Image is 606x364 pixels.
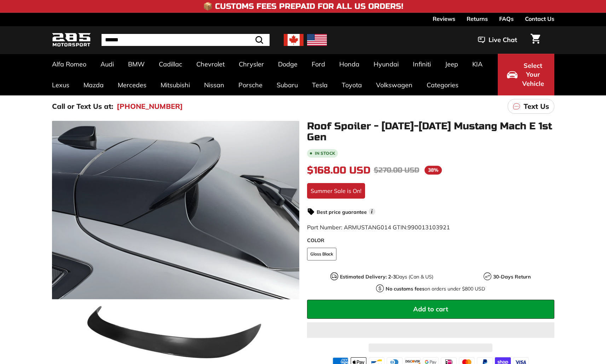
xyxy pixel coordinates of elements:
label: COLOR [307,237,554,244]
a: Text Us [508,99,554,114]
a: Mitsubishi [154,75,197,95]
strong: Estimated Delivery: 2-3 [340,274,396,280]
a: Returns [467,13,488,25]
a: Subaru [270,75,305,95]
a: Porsche [231,75,270,95]
p: Days (Can & US) [340,273,433,281]
a: Nissan [197,75,231,95]
a: Hyundai [367,54,406,75]
span: Part Number: ARMUSTANG014 GTIN: [307,224,450,231]
a: Contact Us [525,13,554,25]
h1: Roof Spoiler - [DATE]-[DATE] Mustang Mach E 1st Gen [307,121,554,143]
span: $168.00 USD [307,164,370,176]
a: Toyota [335,75,369,95]
a: Categories [420,75,466,95]
a: BMW [121,54,152,75]
b: In stock [315,151,335,155]
span: Select Your Vehicle [521,61,545,88]
a: Jeep [438,54,465,75]
a: KIA [465,54,490,75]
span: 38% [425,166,442,175]
a: Cadillac [152,54,189,75]
a: Mercedes [111,75,154,95]
a: Tesla [305,75,335,95]
strong: Best price guarantee [317,209,367,215]
a: Honda [332,54,367,75]
button: Live Chat [469,31,526,49]
a: Infiniti [406,54,438,75]
a: Chrysler [232,54,271,75]
a: Dodge [271,54,305,75]
a: FAQs [499,13,514,25]
a: Alfa Romeo [45,54,93,75]
a: Cart [526,28,544,52]
span: 990013103921 [408,224,450,231]
strong: No customs fees [386,286,425,292]
a: Chevrolet [189,54,232,75]
p: on orders under $800 USD [386,285,485,293]
div: Summer Sale is On! [307,183,365,199]
a: [PHONE_NUMBER] [117,101,183,112]
span: Add to cart [413,305,448,313]
button: Select Your Vehicle [498,54,554,95]
p: Call or Text Us at: [52,101,113,112]
a: Audi [93,54,121,75]
span: Live Chat [489,35,517,45]
a: Reviews [433,13,455,25]
a: Mazda [76,75,111,95]
p: Text Us [524,101,549,112]
input: Search [102,34,270,46]
a: Ford [305,54,332,75]
button: Add to cart [307,300,554,319]
h4: 📦 Customs Fees Prepaid for All US Orders! [203,2,403,11]
img: Logo_285_Motorsport_areodynamics_components [52,32,91,48]
strong: 30-Days Return [493,274,531,280]
span: $270.00 USD [374,166,419,175]
a: Volkswagen [369,75,420,95]
a: Lexus [45,75,76,95]
span: i [369,208,375,215]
